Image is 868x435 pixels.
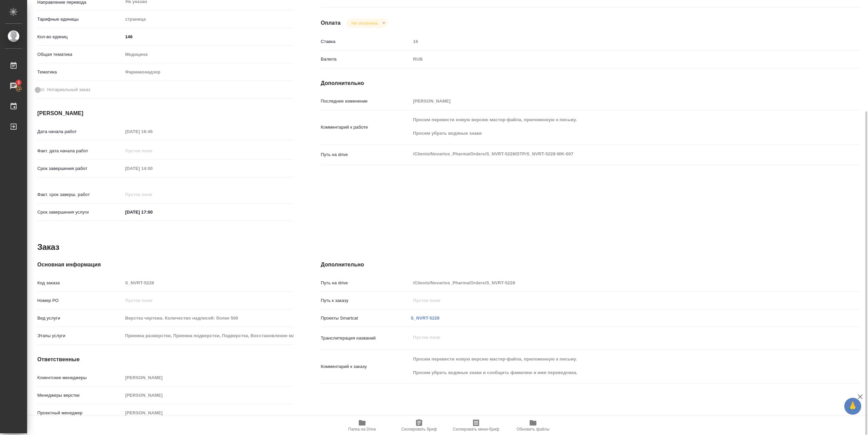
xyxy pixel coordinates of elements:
p: Тематика [37,69,123,75]
p: Этапы услуги [37,332,123,339]
a: S_NVRT-5228 [411,316,439,321]
p: Комментарий к заказу [321,363,411,370]
p: Комментарий к работе [321,124,411,131]
textarea: Просим перевести новую версию мастер-файла, приложенную к письму. Просим убрать водяные знаки [411,114,815,139]
h4: Ответственные [37,355,294,364]
p: Проекты Smartcat [321,315,411,322]
p: Ставка [321,38,411,45]
p: Валюта [321,56,411,63]
input: Пустое поле [123,408,294,418]
input: Пустое поле [411,37,815,46]
p: Транслитерация названий [321,335,411,342]
h4: Дополнительно [321,261,861,269]
h2: Заказ [37,242,59,253]
div: страница [123,14,294,25]
input: Пустое поле [123,390,294,400]
textarea: /Clients/Novartos_Pharma/Orders/S_NVRT-5228/DTP/S_NVRT-5228-WK-007 [411,148,815,160]
input: ✎ Введи что-нибудь [123,207,182,217]
input: Пустое поле [123,296,294,305]
button: Скопировать мини-бриф [448,416,505,435]
p: Срок завершения услуги [37,209,123,216]
span: Папка на Drive [348,427,376,432]
p: Код заказа [37,280,123,286]
p: Путь на drive [321,280,411,286]
input: Пустое поле [123,164,182,173]
span: Скопировать бриф [401,427,437,432]
p: Кол-во единиц [37,34,123,40]
div: Не оплачена [346,19,388,28]
p: Менеджеры верстки [37,392,123,399]
input: Пустое поле [411,96,815,106]
h4: Основная информация [37,261,294,269]
h4: Дополнительно [321,79,861,87]
span: Обновить файлы [517,427,550,432]
span: 🙏 [847,399,859,413]
p: Срок завершения работ [37,165,123,172]
textarea: Просим перевести новую версию мастер-файла, приложенную к письму. Просим убрать водяные знаки и с... [411,353,815,378]
button: Папка на Drive [334,416,391,435]
input: Пустое поле [123,190,182,199]
button: Не оплачена [350,20,380,26]
p: Номер РО [37,297,123,304]
p: Общая тематика [37,51,123,58]
div: Фармаконадзор [123,66,294,78]
button: Обновить файлы [505,416,561,435]
span: Нотариальный заказ [47,86,90,93]
p: Факт. срок заверш. работ [37,191,123,198]
p: Дата начала работ [37,128,123,135]
input: Пустое поле [123,278,294,288]
div: RUB [411,53,815,65]
p: Клиентские менеджеры [37,374,123,381]
input: Пустое поле [123,373,294,383]
button: 🙏 [844,398,861,415]
span: 3 [13,79,24,86]
span: Скопировать мини-бриф [453,427,499,432]
input: Пустое поле [123,313,294,323]
input: ✎ Введи что-нибудь [123,32,294,42]
input: Пустое поле [411,278,815,288]
div: Медицина [123,49,294,60]
p: Тарифные единицы [37,16,123,23]
p: Вид услуги [37,315,123,322]
p: Путь на drive [321,151,411,158]
input: Пустое поле [123,331,294,341]
a: 3 [2,78,25,94]
h4: [PERSON_NAME] [37,109,294,117]
p: Путь к заказу [321,297,411,304]
input: Пустое поле [411,296,815,305]
h4: Оплата [321,19,341,27]
input: Пустое поле [123,146,182,156]
button: Скопировать бриф [391,416,448,435]
p: Проектный менеджер [37,410,123,416]
p: Последнее изменение [321,98,411,105]
p: Факт. дата начала работ [37,148,123,154]
input: Пустое поле [123,127,182,136]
